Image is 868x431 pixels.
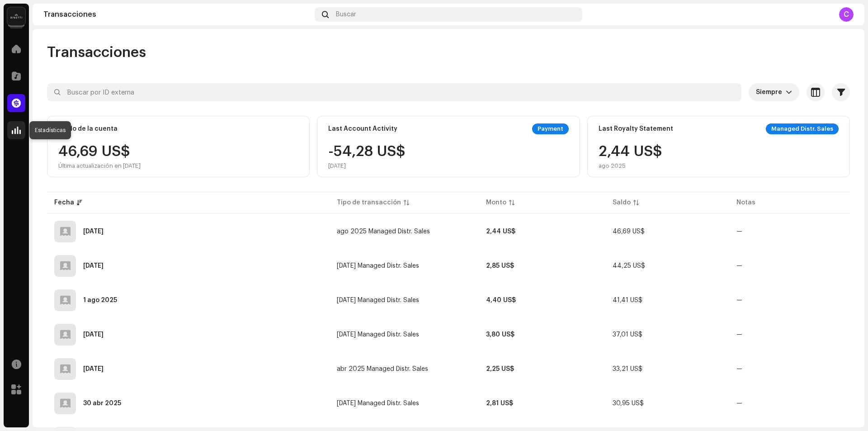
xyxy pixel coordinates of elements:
[337,332,419,338] span: may 2025 Managed Distr. Sales
[486,332,514,338] strong: 3,80 US$
[47,43,146,62] span: Transacciones
[83,297,117,303] div: 1 ago 2025
[47,83,741,101] input: Buscar por ID externa
[328,125,397,133] div: Last Account Activity
[54,198,74,207] div: Fecha
[337,400,419,407] span: mar 2025 Managed Distr. Sales
[786,83,792,101] div: dropdown trigger
[337,198,401,207] div: Tipo de transacción
[532,123,569,134] div: Payment
[83,332,104,338] div: 3 jul 2025
[613,263,645,269] span: 44,25 US$
[613,400,644,407] span: 30,95 US$
[83,366,104,372] div: 1 jun 2025
[599,125,673,133] div: Last Royalty Statement
[736,366,742,372] re-a-table-badge: —
[736,332,742,338] re-a-table-badge: —
[756,83,786,101] span: Siempre
[337,297,419,303] span: jun 2025 Managed Distr. Sales
[486,297,516,303] strong: 4,40 US$
[839,7,854,22] div: C
[599,162,662,170] div: ago 2025
[486,228,515,235] strong: 2,44 US$
[736,400,742,407] re-a-table-badge: —
[613,366,642,372] span: 33,21 US$
[613,228,645,235] span: 46,69 US$
[736,263,742,269] re-a-table-badge: —
[58,125,118,133] div: Saldo de la cuenta
[613,297,642,303] span: 41,41 US$
[486,400,513,407] strong: 2,81 US$
[58,162,141,170] div: Última actualización en [DATE]
[336,11,356,18] span: Buscar
[83,263,104,269] div: 2 sept 2025
[328,162,406,170] div: [DATE]
[83,228,104,235] div: 2 oct 2025
[613,332,642,338] span: 37,01 US$
[766,123,839,134] div: Managed Distr. Sales
[83,400,121,407] div: 30 abr 2025
[337,228,430,235] span: ago 2025 Managed Distr. Sales
[7,7,25,25] img: 02a7c2d3-3c89-4098-b12f-2ff2945c95ee
[486,198,506,207] div: Monto
[736,297,742,303] re-a-table-badge: —
[43,11,311,18] div: Transacciones
[486,263,514,269] strong: 2,85 US$
[337,366,428,372] span: abr 2025 Managed Distr. Sales
[337,263,419,269] span: jul 2025 Managed Distr. Sales
[486,366,514,372] strong: 2,25 US$
[736,228,742,235] re-a-table-badge: —
[613,198,631,207] div: Saldo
